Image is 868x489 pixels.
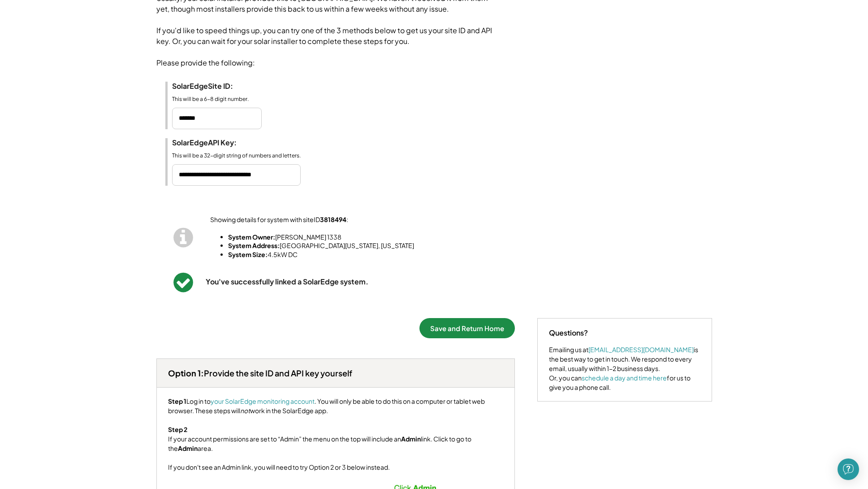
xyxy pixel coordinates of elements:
div: SolarEdge : [172,138,262,148]
strong: API Key [208,138,234,147]
strong: 3818494 [320,215,346,223]
div: Log in to . You will only be able to do this on a computer or tablet web browser. These steps wil... [168,397,503,472]
strong: Option 1: [168,368,204,378]
em: not [240,406,250,415]
strong: System Size: [228,250,268,258]
strong: Step 2 [168,425,187,433]
div: This will be a 6-8 digit number. [172,96,262,103]
a: [EMAIL_ADDRESS][DOMAIN_NAME] [588,345,694,354]
h3: Provide the site ID and API key yourself [168,368,352,378]
div: Questions? [549,327,588,338]
li: [GEOGRAPHIC_DATA][US_STATE], [US_STATE] [228,241,510,250]
strong: System Address: [228,241,280,249]
a: your SolarEdge monitoring account [211,397,315,405]
div: Open Intercom Messenger [838,458,859,480]
strong: Step 1 [168,397,186,405]
strong: Site ID [208,81,230,91]
div: SolarEdge : [172,82,262,91]
button: Save and Return Home [419,318,515,338]
div: Emailing us at is the best way to get in touch. We respond to every email, usually within 1-2 bus... [549,345,700,392]
strong: System Owner: [228,233,275,241]
li: [PERSON_NAME] 1338 [228,233,510,242]
a: schedule a day and time here [582,374,667,382]
li: 4.5kW DC [228,250,510,259]
div: This will be a 32-digit string of numbers and letters. [172,152,301,160]
strong: Admin [401,435,421,443]
strong: Admin [178,444,198,452]
div: Showing details for system with siteID : [210,215,510,259]
div: You've successfully linked a SolarEdge system. [206,277,510,287]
